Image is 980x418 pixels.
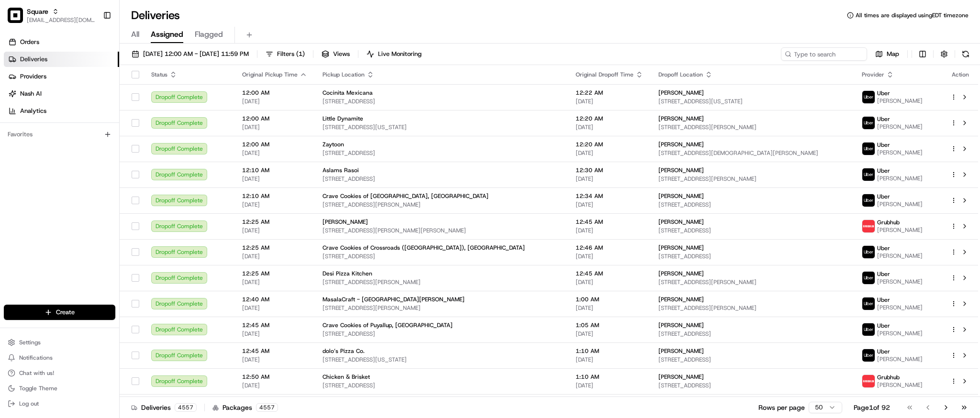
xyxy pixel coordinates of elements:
[862,297,875,310] img: uber-new-logo.jpeg
[4,336,115,349] button: Settings
[242,382,307,389] span: [DATE]
[862,168,875,181] img: uber-new-logo.jpeg
[242,253,307,260] span: [DATE]
[195,29,223,40] span: Flagged
[862,323,875,336] img: uber-new-logo.jpeg
[658,218,704,226] span: [PERSON_NAME]
[323,192,489,200] span: Crave Cookies of [GEOGRAPHIC_DATA], [GEOGRAPHIC_DATA]
[658,149,846,157] span: [STREET_ADDRESS][DEMOGRAPHIC_DATA][PERSON_NAME]
[323,347,365,355] span: dolo’s Pizza Co.
[950,71,970,78] div: Action
[20,55,47,64] span: Deliveries
[658,71,703,78] span: Dropoff Location
[242,166,307,174] span: 12:10 AM
[877,304,923,311] span: [PERSON_NAME]
[576,253,643,260] span: [DATE]
[658,356,846,363] span: [STREET_ADDRESS]
[19,339,41,346] span: Settings
[242,330,307,338] span: [DATE]
[877,381,923,389] span: [PERSON_NAME]
[877,278,923,286] span: [PERSON_NAME]
[8,8,23,23] img: Square
[877,175,923,182] span: [PERSON_NAME]
[10,38,174,54] p: Welcome 👋
[19,354,53,362] span: Notifications
[658,227,846,234] span: [STREET_ADDRESS]
[658,270,704,277] span: [PERSON_NAME]
[323,89,373,97] span: Cocinita Mexicana
[576,227,643,234] span: [DATE]
[576,244,643,252] span: 12:46 AM
[576,278,643,286] span: [DATE]
[658,141,704,148] span: [PERSON_NAME]
[323,304,560,312] span: [STREET_ADDRESS][PERSON_NAME]
[19,385,57,392] span: Toggle Theme
[151,29,183,40] span: Assigned
[323,98,560,105] span: [STREET_ADDRESS]
[323,115,363,122] span: Little Dynamite
[242,123,307,131] span: [DATE]
[323,296,465,303] span: MasalaCraft - [GEOGRAPHIC_DATA][PERSON_NAME]
[658,373,704,381] span: [PERSON_NAME]
[19,369,54,377] span: Chat with us!
[323,253,560,260] span: [STREET_ADDRESS]
[877,330,923,337] span: [PERSON_NAME]
[576,296,643,303] span: 1:00 AM
[877,270,890,278] span: Uber
[242,149,307,157] span: [DATE]
[323,382,560,389] span: [STREET_ADDRESS]
[296,50,305,58] span: ( 1 )
[877,296,890,304] span: Uber
[127,47,253,61] button: [DATE] 12:00 AM - [DATE] 11:59 PM
[20,89,42,98] span: Nash AI
[242,270,307,277] span: 12:25 AM
[10,91,27,109] img: 1736555255976-a54dd68f-1ca7-489b-9aae-adbdc363a1c4
[378,50,422,58] span: Live Monitoring
[10,140,17,147] div: 📗
[131,8,180,23] h1: Deliveries
[877,252,923,260] span: [PERSON_NAME]
[10,10,29,29] img: Nash
[131,29,139,40] span: All
[862,272,875,284] img: uber-new-logo.jpeg
[323,201,560,209] span: [STREET_ADDRESS][PERSON_NAME]
[854,403,890,412] div: Page 1 of 92
[658,278,846,286] span: [STREET_ADDRESS][PERSON_NAME]
[576,201,643,209] span: [DATE]
[323,330,560,338] span: [STREET_ADDRESS]
[658,115,704,122] span: [PERSON_NAME]
[877,219,900,226] span: Grubhub
[317,47,354,61] button: Views
[758,403,805,412] p: Rows per page
[658,347,704,355] span: [PERSON_NAME]
[658,244,704,252] span: [PERSON_NAME]
[323,123,560,131] span: [STREET_ADDRESS][US_STATE]
[323,175,560,183] span: [STREET_ADDRESS]
[27,16,95,24] button: [EMAIL_ADDRESS][DOMAIN_NAME]
[242,227,307,234] span: [DATE]
[242,201,307,209] span: [DATE]
[67,162,116,169] a: Powered byPylon
[658,201,846,209] span: [STREET_ADDRESS]
[163,94,174,106] button: Start new chat
[323,356,560,363] span: [STREET_ADDRESS][US_STATE]
[242,98,307,105] span: [DATE]
[323,166,359,174] span: Aslams Rasoi
[323,321,453,329] span: Crave Cookies of Puyallup, [GEOGRAPHIC_DATA]
[576,149,643,157] span: [DATE]
[576,115,643,122] span: 12:20 AM
[77,135,157,152] a: 💻API Documentation
[576,192,643,200] span: 12:34 AM
[333,50,350,58] span: Views
[242,321,307,329] span: 12:45 AM
[4,69,119,84] a: Providers
[277,50,305,58] span: Filters
[33,101,121,109] div: We're available if you need us!
[323,270,372,277] span: Desi Pizza Kitchen
[877,141,890,149] span: Uber
[323,149,560,157] span: [STREET_ADDRESS]
[862,375,875,387] img: 5e692f75ce7d37001a5d71f1
[27,7,48,16] button: Square
[877,149,923,156] span: [PERSON_NAME]
[242,115,307,122] span: 12:00 AM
